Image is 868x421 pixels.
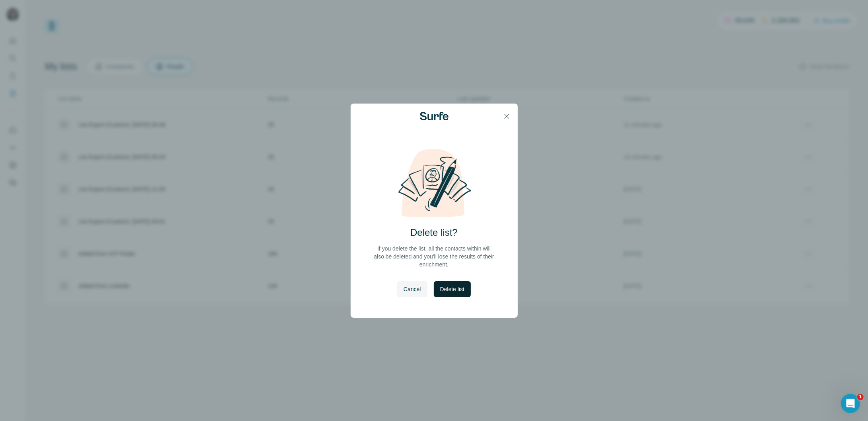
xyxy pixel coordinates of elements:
[420,112,449,121] img: Surfe Logo
[390,148,479,218] img: delete-list
[440,285,464,293] span: Delete list
[841,394,860,413] iframe: Intercom live chat
[397,281,427,297] button: Cancel
[404,285,421,293] span: Cancel
[857,394,864,400] span: 1
[410,226,458,239] h2: Delete list?
[373,245,495,268] p: If you delete the list, all the contacts within will also be deleted and you'll lose the results ...
[434,281,471,297] button: Delete list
